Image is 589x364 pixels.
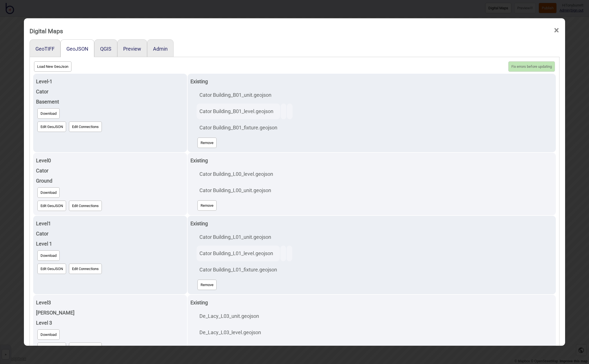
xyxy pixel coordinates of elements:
strong: Existing [190,221,208,226]
button: Edit GeoJSON [37,264,66,274]
button: Edit Connections [69,122,102,132]
div: Cator [36,229,185,239]
a: Edit Connections [68,199,103,212]
span: × [554,21,559,40]
button: Edit GeoJSON [37,122,66,132]
strong: Existing [190,300,208,305]
div: [PERSON_NAME] [36,308,185,318]
div: Level 3 [36,318,185,328]
div: Ground [36,176,185,186]
a: Edit Connections [68,262,103,275]
td: Cator Building_L01_fixture.geojson [197,262,280,278]
button: Remove [197,200,217,211]
button: Remove [197,280,217,290]
strong: Existing [190,158,208,163]
button: Download [37,187,60,198]
button: Edit Connections [69,264,102,274]
td: Cator Building_L01_level.geojson [197,246,280,261]
div: Level 1 [36,219,185,229]
button: Edit GeoJSON [37,343,66,353]
div: Level -1 [36,77,185,87]
div: Level 3 [36,298,185,308]
a: Edit Connections [68,341,103,354]
button: GeoJSON [66,46,88,52]
td: Cator Building_L01_unit.geojson [197,229,280,245]
div: Level 1 [36,239,185,249]
button: Preview [123,46,141,52]
td: De_Lacy_L03_level.geojson [197,325,268,340]
td: Cator Building_L00_level.geojson [197,166,276,182]
td: Cator Building_B01_fixture.geojson [197,120,280,136]
button: Edit Connections [69,343,102,353]
button: Load New GeoJson [34,61,71,72]
button: Download [37,329,60,340]
button: Download [37,250,60,261]
div: Basement [36,97,185,107]
a: Edit Connections [68,120,103,133]
button: Fix errors before updating [508,61,555,72]
button: Download [37,108,60,119]
button: GeoTIFF [35,46,55,52]
td: Cator Building_B01_unit.geojson [197,87,280,103]
button: Admin [153,46,168,52]
td: Cator Building_B01_level.geojson [197,104,280,119]
button: QGIS [100,46,111,52]
td: De_Lacy_L03_fixture.geojson [197,341,268,357]
button: Edit GeoJSON [37,201,66,211]
button: Remove [197,138,217,148]
strong: Existing [190,78,208,84]
div: Digital Maps [30,25,63,37]
td: Cator Building_L00_unit.geojson [197,183,276,198]
div: Cator [36,166,185,176]
div: Level 0 [36,156,185,166]
button: Edit Connections [69,201,102,211]
td: De_Lacy_L03_unit.geojson [197,308,268,324]
div: Cator [36,87,185,97]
